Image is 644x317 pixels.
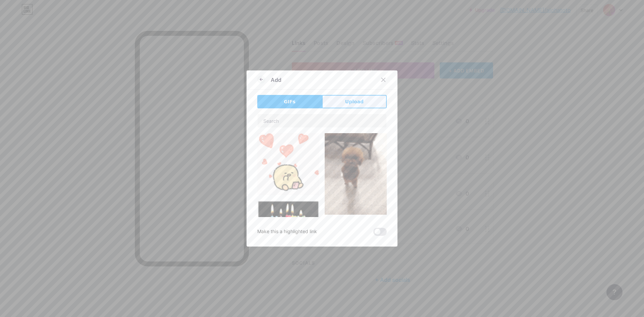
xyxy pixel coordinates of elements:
[271,76,281,84] div: Add
[258,114,386,127] input: Search
[325,133,387,215] img: Gihpy
[257,228,317,236] div: Make this a highlighted link
[345,98,364,105] span: Upload
[322,95,387,108] button: Upload
[257,95,322,108] button: GIFs
[257,201,319,245] img: Gihpy
[257,133,319,195] img: Gihpy
[284,98,296,105] span: GIFs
